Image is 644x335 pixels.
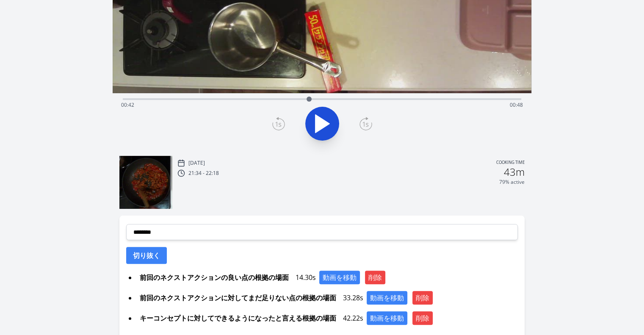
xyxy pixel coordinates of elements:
[188,160,205,166] p: [DATE]
[412,291,433,305] button: 削除
[499,179,525,185] p: 79% active
[510,101,523,108] span: 00:48
[136,291,340,305] span: 前回のネクストアクションに対してまだ足りない点の根拠の場面
[504,167,525,177] h2: 43m
[188,170,219,177] p: 21:34 - 22:18
[136,271,518,284] div: 14.30s
[136,291,518,305] div: 33.28s
[367,291,407,305] button: 動画を移動
[136,271,292,284] span: 前回のネクストアクションの良い点の根拠の場面
[319,271,360,284] button: 動画を移動
[412,311,433,325] button: 削除
[136,311,518,325] div: 42.22s
[365,271,385,284] button: 削除
[367,311,407,325] button: 動画を移動
[136,311,340,325] span: キーコンセプトに対してできるようになったと言える根拠の場面
[496,159,525,167] p: Cooking time
[119,156,172,209] img: 250923123536_thumb.jpeg
[121,101,134,108] span: 00:42
[126,247,167,264] button: 切り抜く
